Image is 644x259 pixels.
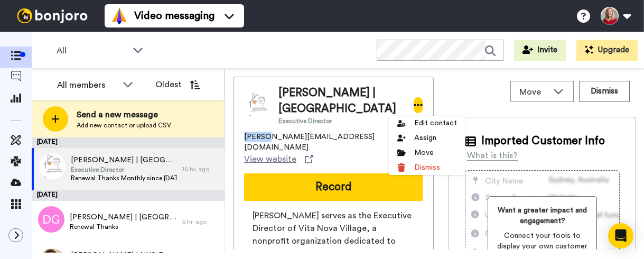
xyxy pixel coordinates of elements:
span: [PERSON_NAME] | [GEOGRAPHIC_DATA] [71,155,177,165]
span: Add new contact or upload CSV [77,121,171,129]
li: Edit contact [389,116,465,131]
img: dg.png [38,206,64,233]
span: [PERSON_NAME][EMAIL_ADDRESS][DOMAIN_NAME] [244,132,423,153]
span: Imported Customer Info [481,133,605,149]
span: [PERSON_NAME] | [GEOGRAPHIC_DATA] [278,85,403,117]
span: Executive Director [278,117,403,125]
button: Dismiss [579,81,630,102]
span: Move [519,86,548,98]
span: Renewal Thanks [70,223,177,231]
a: View website [244,153,313,165]
div: All members [57,79,117,91]
span: View website [244,153,296,165]
span: Send a new message [77,108,171,121]
button: Invite [514,40,566,61]
li: Move [389,145,465,160]
span: Executive Director [71,165,177,174]
div: [DATE] [32,190,225,201]
li: Dismiss [389,160,465,175]
li: Assign [389,131,465,145]
button: Oldest [147,74,208,95]
span: All [57,44,127,57]
span: Video messaging [134,8,214,23]
div: 5 hr. ago [182,218,219,226]
img: bj-logo-header-white.svg [13,8,92,23]
span: [PERSON_NAME] | [GEOGRAPHIC_DATA][DEMOGRAPHIC_DATA] [70,212,177,223]
img: 42f2f0b6-c241-419a-8229-567da2344a34.jpg [39,153,66,180]
img: vm-color.svg [111,7,128,24]
div: 16 hr. ago [182,165,219,173]
span: Renewal Thanks Monthly since [DATE]. [71,174,177,182]
div: What is this? [467,149,518,162]
button: Upgrade [576,40,638,61]
div: [DATE] [32,137,225,148]
img: Image of Rhonda Thompson | Vita Nova Village [244,92,270,118]
div: Open Intercom Messenger [608,223,633,248]
span: Want a greater impact and engagement? [497,205,588,226]
button: Record [244,173,423,201]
